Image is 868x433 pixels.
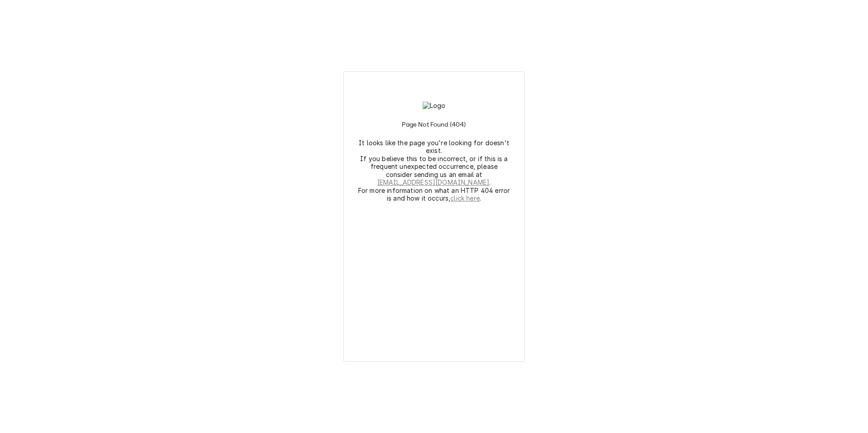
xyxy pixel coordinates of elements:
div: Instructions [355,110,513,202]
p: For more information on what an HTTP 404 error is and how it occurs, . [358,187,510,202]
a: click here [450,194,480,202]
div: Logo and Instructions Container [355,83,513,350]
p: It looks like the page you're looking for doesn't exist. [358,139,510,155]
img: Logo [423,102,446,110]
p: If you believe this to be incorrect, or if this is a frequent unexpected occurrence, please consi... [358,155,510,187]
a: [EMAIL_ADDRESS][DOMAIN_NAME] [377,178,489,187]
h3: Page Not Found (404) [402,110,466,139]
